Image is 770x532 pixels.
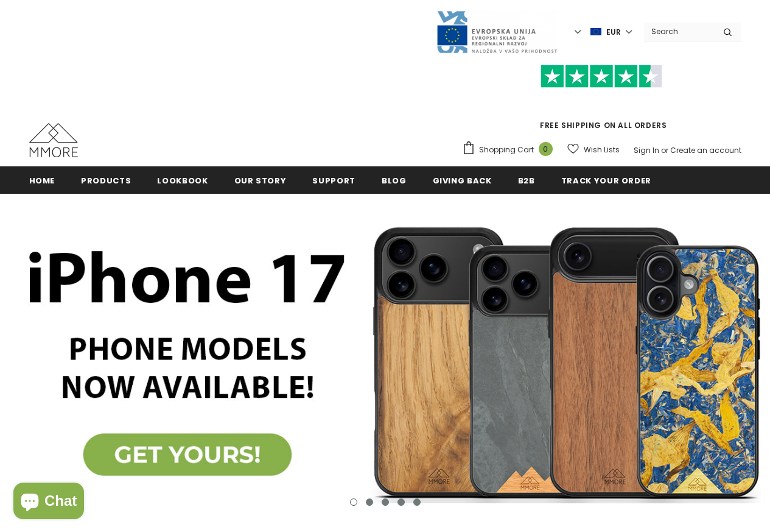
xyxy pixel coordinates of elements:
a: support [312,166,355,194]
span: Products [81,175,131,186]
span: Track your order [561,175,651,186]
a: Giving back [433,166,492,194]
a: Home [29,166,55,194]
a: Products [81,166,131,194]
a: Blog [382,166,407,194]
span: EUR [606,26,621,38]
span: FREE SHIPPING ON ALL ORDERS [462,70,741,130]
img: Trust Pilot Stars [541,65,662,88]
span: Blog [382,175,407,186]
span: Giving back [433,175,492,186]
span: support [312,175,355,186]
a: Our Story [234,166,287,194]
span: Our Story [234,175,287,186]
inbox-online-store-chat: Shopify online store chat [10,483,88,522]
a: Shopping Cart 0 [462,141,559,159]
span: 0 [539,142,553,156]
input: Search Site [644,23,714,40]
a: Track your order [561,166,651,194]
span: Home [29,175,55,186]
a: B2B [518,166,535,194]
span: Shopping Cart [479,144,534,156]
button: 2 [366,498,373,506]
img: Javni Razpis [436,10,558,54]
iframe: Customer reviews powered by Trustpilot [462,88,741,119]
button: 3 [382,498,389,506]
button: 1 [350,498,357,506]
img: MMORE Cases [29,123,78,157]
a: Sign In [634,145,659,155]
button: 4 [397,498,405,506]
a: Javni Razpis [436,26,558,37]
button: 5 [413,498,421,506]
a: Wish Lists [567,139,620,160]
a: Lookbook [157,166,208,194]
span: or [661,145,668,155]
a: Create an account [670,145,741,155]
span: Lookbook [157,175,208,186]
span: Wish Lists [584,144,620,156]
span: B2B [518,175,535,186]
